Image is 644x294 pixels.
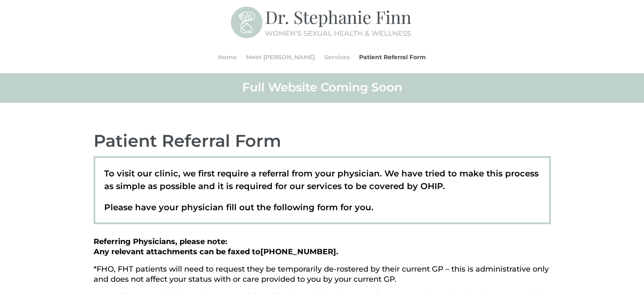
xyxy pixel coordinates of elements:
[359,41,426,73] a: Patient Referral Form
[324,41,350,73] a: Services
[104,167,540,201] p: To visit our clinic, we first require a referral from your physician. We have tried to make this ...
[246,41,315,73] a: Meet [PERSON_NAME]
[94,237,338,256] strong: Referring Physicians, please note: Any relevant attachments can be faxed to .
[94,264,551,292] p: *FHO, FHT patients will need to request they be temporarily de-rostered by their current GP – thi...
[260,247,336,256] span: [PHONE_NUMBER]
[94,80,551,99] h2: Full Website Coming Soon
[94,130,551,156] h2: Patient Referral Form
[218,41,237,73] a: Home
[104,201,540,214] p: Please have your physician fill out the following form for you.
